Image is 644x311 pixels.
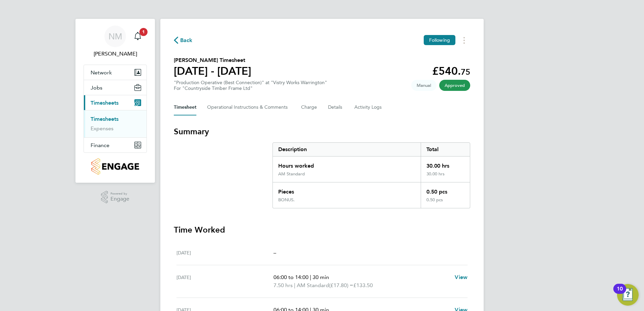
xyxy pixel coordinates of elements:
[411,80,437,91] span: This timesheet was manually created.
[174,80,327,91] div: "Production Operative (Best Connection)" at "Vistry Works Warrington"
[180,36,193,44] span: Back
[421,157,470,171] div: 30.00 hrs
[176,273,273,289] div: [DATE]
[273,143,421,156] div: Description
[174,224,470,235] h3: Time Worked
[174,64,251,78] h1: [DATE] - [DATE]
[429,37,450,43] span: Following
[84,110,147,137] div: Timesheets
[131,26,144,47] a: 1
[176,249,273,257] div: [DATE]
[353,282,373,288] span: £133.50
[174,126,470,137] h3: Summary
[421,197,470,208] div: 0.50 pcs
[174,36,193,44] button: Back
[297,281,329,289] span: AM Standard
[421,182,470,197] div: 0.50 pcs
[91,158,139,175] img: countryside-properties-logo-retina.png
[455,274,468,280] span: View
[328,99,344,115] button: Details
[174,99,196,115] button: Timesheet
[273,157,421,171] div: Hours worked
[439,80,470,91] span: This timesheet has been approved.
[278,197,295,203] div: BONUS.
[301,99,317,115] button: Charge
[91,69,112,76] span: Network
[84,95,147,110] button: Timesheets
[294,282,295,288] span: |
[617,289,623,298] div: 10
[329,282,353,288] span: (£17.80) =
[91,125,114,132] a: Expenses
[273,274,309,280] span: 06:00 to 14:00
[84,138,147,152] button: Finance
[84,65,147,80] button: Network
[272,142,470,208] div: Summary
[101,191,130,204] a: Powered byEngage
[617,284,639,306] button: Open Resource Center, 10 new notifications
[207,99,290,115] button: Operational Instructions & Comments
[455,273,468,281] a: View
[273,282,293,288] span: 7.50 hrs
[110,191,129,197] span: Powered by
[110,196,129,202] span: Engage
[313,274,329,280] span: 30 min
[174,85,327,91] div: For "Countryside Timber Frame Ltd"
[310,274,311,280] span: |
[354,99,383,115] button: Activity Logs
[108,32,122,41] span: NM
[278,171,305,177] div: AM Standard
[91,84,102,91] span: Jobs
[84,50,147,58] span: Naomi Mutter
[139,28,148,36] span: 1
[84,158,147,175] a: Go to home page
[273,182,421,197] div: Pieces
[91,142,109,148] span: Finance
[84,26,147,58] a: NM[PERSON_NAME]
[174,56,251,64] h2: [PERSON_NAME] Timesheet
[91,116,119,122] a: Timesheets
[273,249,276,256] span: –
[421,171,470,182] div: 30.00 hrs
[461,67,470,77] span: 75
[458,35,470,45] button: Timesheets Menu
[91,100,119,106] span: Timesheets
[421,143,470,156] div: Total
[432,65,470,77] app-decimal: £540.
[84,80,147,95] button: Jobs
[75,19,155,183] nav: Main navigation
[424,35,455,45] button: Following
